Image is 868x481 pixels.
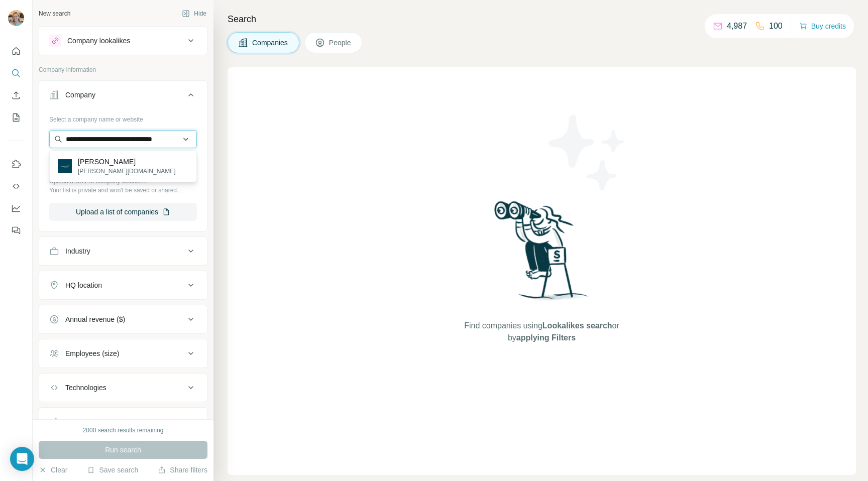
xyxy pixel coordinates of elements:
button: Clear [39,465,67,475]
img: Surfe Illustration - Stars [542,107,632,198]
button: Upload a list of companies [49,203,197,221]
button: Quick start [8,42,24,60]
button: Search [8,64,24,82]
div: Annual revenue ($) [65,314,125,324]
button: Industry [39,239,207,263]
button: Buy credits [799,19,846,33]
p: 4,987 [727,20,747,32]
button: Annual revenue ($) [39,307,207,331]
h4: Search [228,12,856,26]
div: Open Intercom Messenger [10,447,34,471]
span: People [329,38,352,48]
div: 2000 search results remaining [83,426,164,435]
span: applying Filters [516,333,576,342]
div: Select a company name or website [49,111,197,124]
button: Hide [175,6,213,21]
div: Company lookalikes [67,36,130,46]
span: Lookalikes search [542,321,612,330]
button: Company [39,83,207,111]
p: Company information [39,65,207,74]
span: Find companies using or by [461,320,622,344]
div: Technologies [65,383,106,393]
div: HQ location [65,280,102,290]
button: HQ location [39,273,207,297]
button: My lists [8,108,24,127]
button: Technologies [39,376,207,400]
div: Employees (size) [65,348,119,358]
button: Save search [87,465,138,475]
p: 100 [769,20,783,32]
div: Keywords [65,417,96,427]
p: [PERSON_NAME][DOMAIN_NAME] [78,167,176,176]
div: Industry [65,246,90,256]
button: Keywords [39,410,207,434]
button: Share filters [158,465,207,475]
button: Use Surfe on LinkedIn [8,155,24,173]
img: Vickers [58,159,72,173]
span: Companies [252,38,289,48]
button: Dashboard [8,199,24,217]
img: Surfe Illustration - Woman searching with binoculars [490,198,594,310]
button: Feedback [8,221,24,239]
img: Avatar [8,10,24,26]
button: Company lookalikes [39,29,207,53]
p: Your list is private and won't be saved or shared. [49,186,197,195]
button: Enrich CSV [8,86,24,104]
button: Use Surfe API [8,177,24,195]
p: [PERSON_NAME] [78,157,176,167]
div: Company [65,90,95,100]
button: Employees (size) [39,341,207,366]
div: New search [39,9,70,18]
